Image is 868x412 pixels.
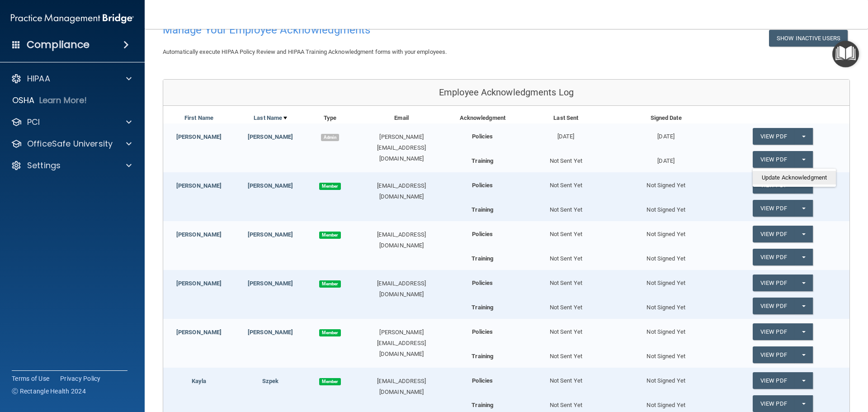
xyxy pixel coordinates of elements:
[616,221,716,240] div: Not Signed Yet
[753,298,794,314] a: View PDF
[11,9,134,28] img: PMB logo
[27,138,113,149] p: OfficeSafe University
[472,402,493,408] b: Training
[516,113,616,123] div: Last Sent
[163,80,849,106] div: Employee Acknowledgments Log
[192,378,207,384] a: Kayla
[248,133,293,140] a: [PERSON_NAME]
[753,395,794,412] a: View PDF
[616,113,716,123] div: Signed Date
[60,374,101,383] a: Privacy Policy
[516,270,616,289] div: Not Sent Yet
[516,319,616,337] div: Not Sent Yet
[354,180,449,202] div: [EMAIL_ADDRESS][DOMAIN_NAME]
[516,172,616,191] div: Not Sent Yet
[176,231,222,238] a: [PERSON_NAME]
[354,278,449,300] div: [EMAIL_ADDRESS][DOMAIN_NAME]
[248,182,293,189] a: [PERSON_NAME]
[163,24,558,36] h4: Manage Your Employee Acknowledgments
[449,113,516,123] div: Acknowledgment
[472,328,493,335] b: Policies
[753,249,794,265] a: View PDF
[516,368,616,386] div: Not Sent Yet
[472,377,493,384] b: Policies
[248,329,293,336] a: [PERSON_NAME]
[472,353,493,360] b: Training
[354,327,449,360] div: [PERSON_NAME][EMAIL_ADDRESS][DOMAIN_NAME]
[12,95,35,106] p: OSHA
[616,270,716,289] div: Not Signed Yet
[516,221,616,240] div: Not Sent Yet
[616,200,716,215] div: Not Signed Yet
[354,229,449,251] div: [EMAIL_ADDRESS][DOMAIN_NAME]
[753,171,836,185] a: Update Acknowledgment
[176,280,222,287] a: [PERSON_NAME]
[516,395,616,411] div: Not Sent Yet
[319,280,341,288] span: Member
[753,151,794,168] a: View PDF
[472,133,493,140] b: Policies
[319,378,341,385] span: Member
[616,395,716,411] div: Not Signed Yet
[472,255,493,262] b: Training
[753,372,794,389] a: View PDF
[163,48,447,55] span: Automatically execute HIPAA Policy Review and HIPAA Training Acknowledgment forms with your emplo...
[753,346,794,363] a: View PDF
[306,113,354,123] div: Type
[11,160,132,171] a: Settings
[11,138,132,149] a: OfficeSafe University
[832,41,859,67] button: Open Resource Center
[616,151,716,166] div: [DATE]
[319,183,341,190] span: Member
[753,226,794,242] a: View PDF
[321,134,339,141] span: Admin
[254,113,287,123] a: Last Name
[516,151,616,166] div: Not Sent Yet
[472,182,493,189] b: Policies
[472,157,493,164] b: Training
[753,200,794,217] a: View PDF
[27,73,50,84] p: HIPAA
[319,329,341,336] span: Member
[319,232,341,239] span: Member
[176,133,222,140] a: [PERSON_NAME]
[516,298,616,313] div: Not Sent Yet
[616,368,716,386] div: Not Signed Yet
[176,329,222,336] a: [PERSON_NAME]
[753,128,794,145] a: View PDF
[39,95,87,106] p: Learn More!
[354,113,449,123] div: Email
[472,206,493,213] b: Training
[12,387,86,396] span: Ⓒ Rectangle Health 2024
[27,117,40,128] p: PCI
[616,319,716,337] div: Not Signed Yet
[753,169,836,187] ul: View PDF
[184,113,213,123] a: First Name
[616,172,716,191] div: Not Signed Yet
[12,374,49,383] a: Terms of Use
[753,275,794,291] a: View PDF
[516,346,616,362] div: Not Sent Yet
[354,376,449,398] div: [EMAIL_ADDRESS][DOMAIN_NAME]
[11,73,132,84] a: HIPAA
[753,323,794,340] a: View PDF
[516,200,616,215] div: Not Sent Yet
[472,231,493,237] b: Policies
[769,30,848,47] button: Show Inactive Users
[27,160,61,171] p: Settings
[11,117,132,128] a: PCI
[616,249,716,264] div: Not Signed Yet
[248,280,293,287] a: [PERSON_NAME]
[472,304,493,311] b: Training
[354,132,449,164] div: [PERSON_NAME][EMAIL_ADDRESS][DOMAIN_NAME]
[262,378,279,384] a: Szpek
[248,231,293,238] a: [PERSON_NAME]
[616,123,716,142] div: [DATE]
[516,123,616,142] div: [DATE]
[616,346,716,362] div: Not Signed Yet
[27,38,90,51] h4: Compliance
[176,182,222,189] a: [PERSON_NAME]
[516,249,616,264] div: Not Sent Yet
[616,298,716,313] div: Not Signed Yet
[472,279,493,286] b: Policies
